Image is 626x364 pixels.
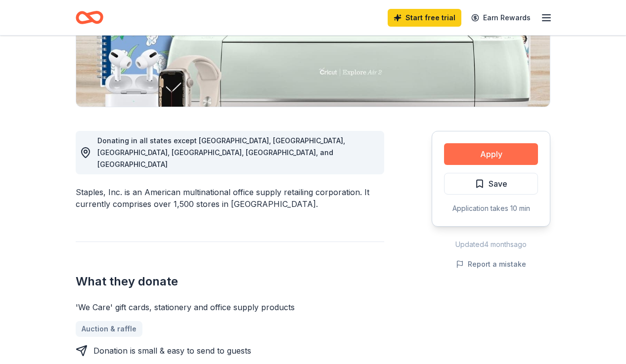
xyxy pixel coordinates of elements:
div: 'We Care' gift cards, stationery and office supply products [76,301,384,313]
h2: What they donate [76,274,384,289]
a: Earn Rewards [465,9,537,27]
div: Updated 4 months ago [432,239,550,250]
button: Apply [444,143,538,165]
span: Save [489,177,507,190]
div: Staples, Inc. is an American multinational office supply retailing corporation. It currently comp... [76,186,384,210]
div: Donation is small & easy to send to guests [93,345,251,357]
button: Report a mistake [456,258,526,270]
button: Save [444,173,538,195]
span: Donating in all states except [GEOGRAPHIC_DATA], [GEOGRAPHIC_DATA], [GEOGRAPHIC_DATA], [GEOGRAPHI... [97,136,345,168]
div: Application takes 10 min [444,202,538,214]
a: Home [76,6,103,29]
a: Start free trial [388,9,461,27]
